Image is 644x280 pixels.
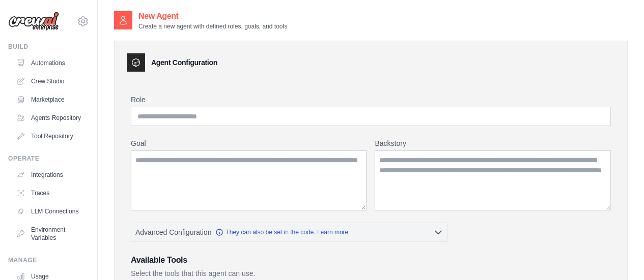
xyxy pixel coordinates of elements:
[12,203,89,220] a: LLM Connections
[131,268,611,278] p: Select the tools that this agent can use.
[8,12,59,31] img: Logo
[8,256,89,264] div: Manage
[12,55,89,71] a: Automations
[12,91,89,108] a: Marketplace
[215,228,348,236] a: They can also be set in the code. Learn more
[12,185,89,201] a: Traces
[131,95,611,105] label: Role
[151,57,217,68] h3: Agent Configuration
[8,43,89,51] div: Build
[12,167,89,183] a: Integrations
[12,73,89,89] a: Crew Studio
[138,22,287,30] p: Create a new agent with defined roles, goals, and tools
[131,138,367,148] label: Goal
[8,154,89,163] div: Operate
[12,110,89,126] a: Agents Repository
[12,222,89,246] a: Environment Variables
[138,10,287,22] h2: New Agent
[135,227,211,237] span: Advanced Configuration
[12,128,89,144] a: Tool Repository
[375,138,611,148] label: Backstory
[131,254,611,266] h3: Available Tools
[131,223,447,241] button: Advanced Configuration They can also be set in the code. Learn more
